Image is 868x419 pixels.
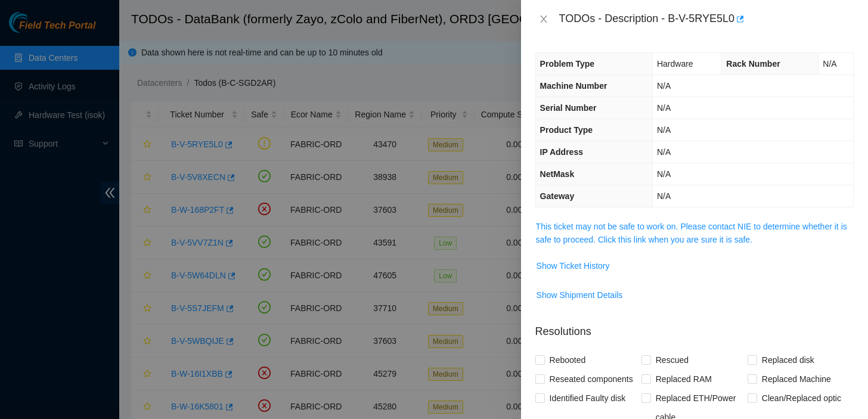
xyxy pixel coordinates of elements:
span: N/A [657,81,671,91]
span: Serial Number [540,103,597,113]
span: Product Type [540,125,593,135]
span: Reseated components [545,370,638,389]
span: Rebooted [545,350,591,370]
button: Close [535,14,552,25]
span: Show Shipment Details [537,288,623,302]
span: Replaced RAM [651,370,717,389]
p: Resolutions [535,314,854,340]
span: Problem Type [540,59,595,69]
span: Hardware [657,59,693,69]
span: Machine Number [540,81,607,91]
span: Replaced Machine [757,370,836,389]
span: NetMask [540,169,575,179]
span: N/A [657,125,671,135]
span: N/A [657,147,671,157]
div: TODOs - Description - B-V-5RYE5L0 [559,10,854,29]
span: Identified Faulty disk [545,389,631,408]
span: N/A [657,191,671,201]
span: N/A [823,59,836,69]
span: Rack Number [726,59,780,69]
a: This ticket may not be safe to work on. Please contact NIE to determine whether it is safe to pro... [536,222,847,244]
span: close [539,14,548,24]
span: Gateway [540,191,575,201]
span: N/A [657,169,671,179]
button: Show Ticket History [536,256,610,275]
span: Show Ticket History [537,259,610,272]
span: Replaced disk [757,350,819,370]
button: Show Shipment Details [536,285,624,305]
span: Rescued [651,350,693,370]
span: N/A [657,103,671,113]
span: IP Address [540,147,583,157]
span: Clean/Replaced optic [757,389,846,408]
